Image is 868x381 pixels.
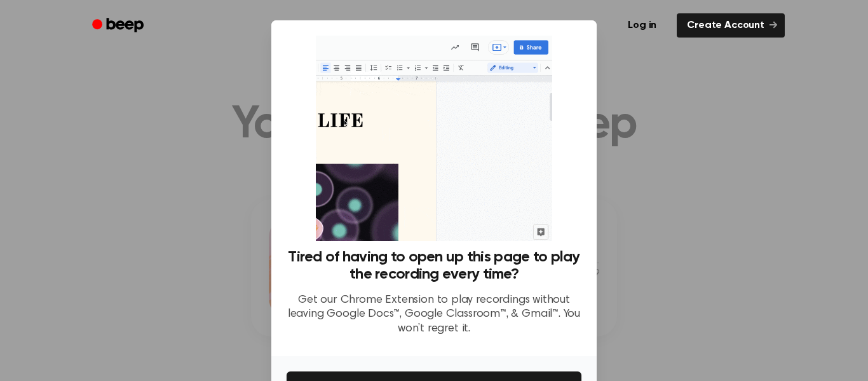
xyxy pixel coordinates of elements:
[287,249,581,283] h3: Tired of having to open up this page to play the recording every time?
[83,13,155,38] a: Beep
[677,13,785,38] a: Create Account
[316,36,552,241] img: Beep extension in action
[287,293,581,336] p: Get our Chrome Extension to play recordings without leaving Google Docs™, Google Classroom™, & Gm...
[615,11,669,40] a: Log in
